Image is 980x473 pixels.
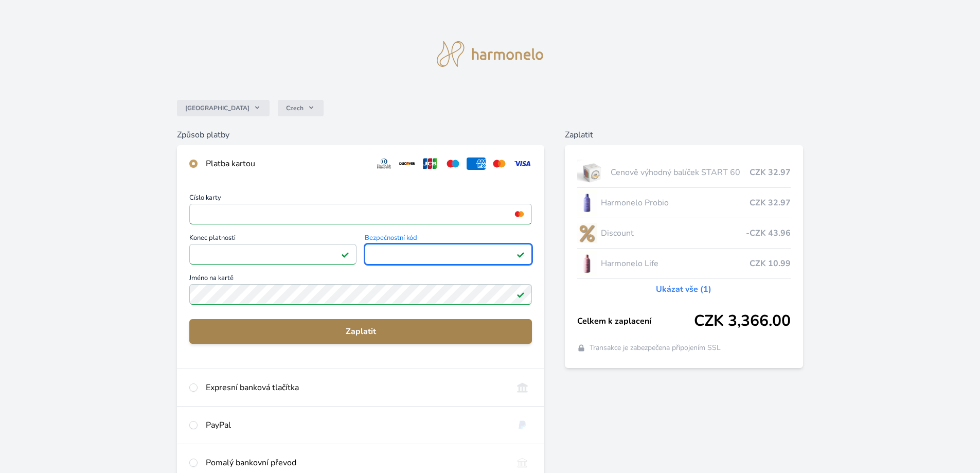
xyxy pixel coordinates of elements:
img: Platné pole [516,250,525,258]
span: CZK 3,366.00 [694,312,791,330]
span: CZK 32.97 [750,166,791,179]
img: Platné pole [516,290,525,299]
span: Harmonelo Probio [601,197,750,209]
span: Cenově výhodný balíček START 60 [611,166,750,179]
iframe: Iframe pro bezpečnostní kód [369,247,527,261]
span: Zaplatit [198,325,524,338]
img: maestro.svg [443,157,462,170]
img: onlineBanking_CZ.svg [513,381,532,394]
span: Konec platnosti [189,235,357,244]
img: visa.svg [513,157,532,170]
a: Ukázat vše (1) [656,283,711,295]
img: amex.svg [467,157,486,170]
button: Czech [278,100,324,116]
span: -CZK 43.96 [746,227,791,239]
span: [GEOGRAPHIC_DATA] [185,104,250,112]
input: Jméno na kartěPlatné pole [189,284,532,305]
div: Platba kartou [206,157,366,170]
div: Expresní banková tlačítka [206,381,505,394]
img: Platné pole [341,250,349,258]
span: Harmonelo Life [601,257,750,270]
iframe: Iframe pro číslo karty [194,207,527,221]
span: Transakce je zabezpečena připojením SSL [590,343,721,353]
span: Jméno na kartě [189,275,532,284]
span: Czech [286,104,304,112]
h6: Zaplatit [565,129,803,141]
img: paypal.svg [513,419,532,431]
span: Bezpečnostní kód [365,235,532,244]
span: CZK 32.97 [750,197,791,209]
span: Discount [601,227,746,239]
button: Zaplatit [189,319,532,344]
button: [GEOGRAPHIC_DATA] [177,100,270,116]
img: start.jpg [577,160,607,185]
h6: Způsob platby [177,129,544,141]
img: discover.svg [398,157,417,170]
img: mc [512,209,526,219]
img: diners.svg [375,157,394,170]
img: jcb.svg [421,157,440,170]
img: mc.svg [490,157,509,170]
img: CLEAN_PROBIO_se_stinem_x-lo.jpg [577,190,597,216]
div: PayPal [206,419,505,431]
iframe: Iframe pro datum vypršení platnosti [194,247,352,261]
img: bankTransfer_IBAN.svg [513,457,532,469]
span: Číslo karty [189,195,532,204]
span: CZK 10.99 [750,257,791,270]
img: discount-lo.png [577,220,597,246]
span: Celkem k zaplacení [577,315,694,327]
img: CLEAN_LIFE_se_stinem_x-lo.jpg [577,251,597,276]
img: logo.svg [437,41,544,67]
div: Pomalý bankovní převod [206,457,505,469]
